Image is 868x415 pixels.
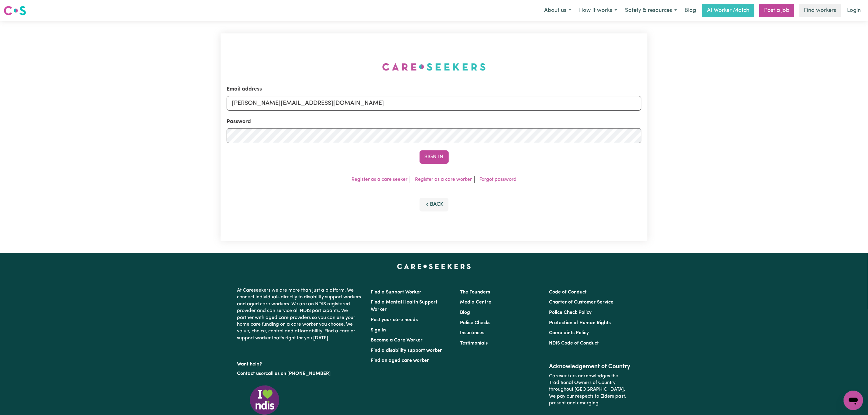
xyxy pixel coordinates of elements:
[549,300,613,305] a: Charter of Customer Service
[237,285,364,344] p: At Careseekers we are more than just a platform. We connect individuals directly to disability su...
[371,300,438,312] a: Find a Mental Health Support Worker
[540,4,575,17] button: About us
[549,290,587,295] a: Code of Conduct
[460,300,491,305] a: Media Centre
[681,4,700,17] a: Blog
[460,331,484,335] a: Insurances
[227,96,641,111] input: Email address
[237,358,364,368] p: Want help?
[371,290,422,295] a: Find a Support Worker
[549,341,599,346] a: NDIS Code of Conduct
[420,198,449,211] button: Back
[352,177,407,182] a: Register as a care seeker
[799,4,841,17] a: Find workers
[415,177,472,182] a: Register as a care worker
[227,85,262,93] label: Email address
[479,177,516,182] a: Forgot password
[4,4,26,18] a: Careseekers logo
[371,348,442,353] a: Find a disability support worker
[843,4,864,17] a: Login
[237,368,364,379] p: or
[702,4,754,17] a: AI Worker Match
[460,341,488,346] a: Testimonials
[621,4,681,17] button: Safety & resources
[371,328,386,333] a: Sign In
[266,371,331,376] a: call us on [PHONE_NUMBER]
[237,371,261,376] a: Contact us
[844,391,863,410] iframe: Button to launch messaging window, conversation in progress
[4,5,26,16] img: Careseekers logo
[460,310,470,315] a: Blog
[371,338,423,343] a: Become a Care Worker
[549,331,589,335] a: Complaints Policy
[460,290,490,295] a: The Founders
[397,264,471,269] a: Careseekers home page
[420,150,449,164] button: Sign In
[371,317,418,322] a: Post your care needs
[549,363,631,370] h2: Acknowledgement of Country
[759,4,794,17] a: Post a job
[549,310,592,315] a: Police Check Policy
[549,321,611,325] a: Protection of Human Rights
[549,370,631,409] p: Careseekers acknowledges the Traditional Owners of Country throughout [GEOGRAPHIC_DATA]. We pay o...
[575,4,621,17] button: How it works
[460,321,490,325] a: Police Checks
[227,118,251,126] label: Password
[371,358,429,363] a: Find an aged care worker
